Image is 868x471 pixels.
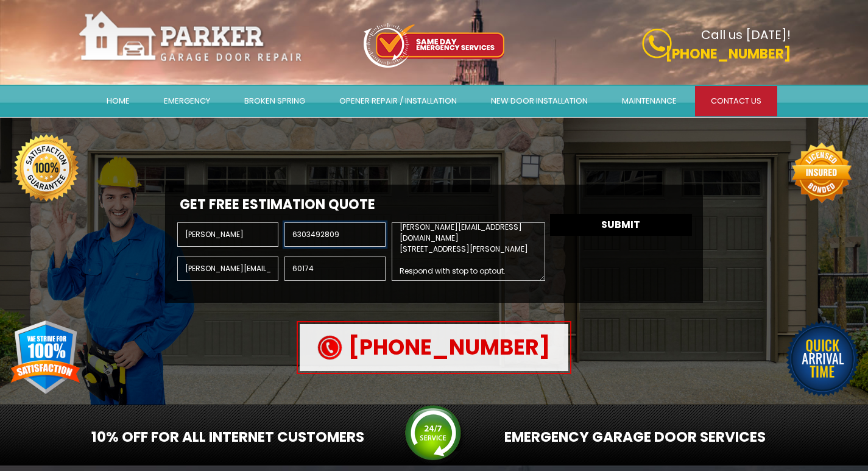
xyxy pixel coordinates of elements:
a: Contact Us [695,86,777,116]
input: Enter email [177,257,278,281]
input: Zip [284,257,386,281]
img: call.png [315,332,345,363]
img: srv.png [404,405,465,466]
a: [PHONE_NUMBER] [300,324,568,371]
h2: Emergency Garage Door services [504,429,791,446]
h2: 10% OFF For All Internet Customers [78,429,364,446]
a: Opener Repair / Installation [323,86,473,116]
a: Maintenance [606,86,693,116]
a: Home [91,86,146,116]
button: Submit [550,214,692,236]
h2: Get Free Estimation Quote [171,197,697,213]
img: icon-top.png [364,23,504,68]
img: parker.png [78,10,303,63]
a: Call us [DATE]! [PHONE_NUMBER] [565,29,791,64]
a: New door installation [475,86,604,116]
input: Phone [284,222,386,247]
a: Emergency [148,86,226,116]
input: Name [177,222,278,247]
a: Broken Spring [228,86,321,116]
p: [PHONE_NUMBER] [565,44,791,64]
b: Call us [DATE]! [701,26,791,43]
